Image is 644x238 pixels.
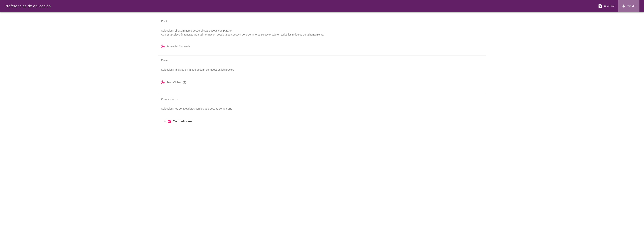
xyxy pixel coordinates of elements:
[163,119,167,124] i: arrow_drop_down
[166,80,186,84] label: Peso Chileno ($)
[167,119,172,124] i: check_box
[173,119,481,124] label: Competidores
[626,4,636,8] span: Volver
[5,3,51,9] div: Preferencias de aplicación
[158,56,486,65] div: Divisa
[158,65,486,75] p: Selecciona la divisa en la que desean se muestren los precios
[158,95,486,104] div: Competidores
[621,4,626,8] i: arrow_downward
[158,17,486,26] div: Pivote
[598,4,602,8] i: save
[158,26,486,40] p: Selecciona el eCommerce desde el cual deseas compararte. Con esta selección tendrás toda la infor...
[166,45,190,48] label: FarmaciasAhumada
[602,4,615,8] span: Guardar
[158,104,486,114] p: Selecciona los competidores con los que deseas compararte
